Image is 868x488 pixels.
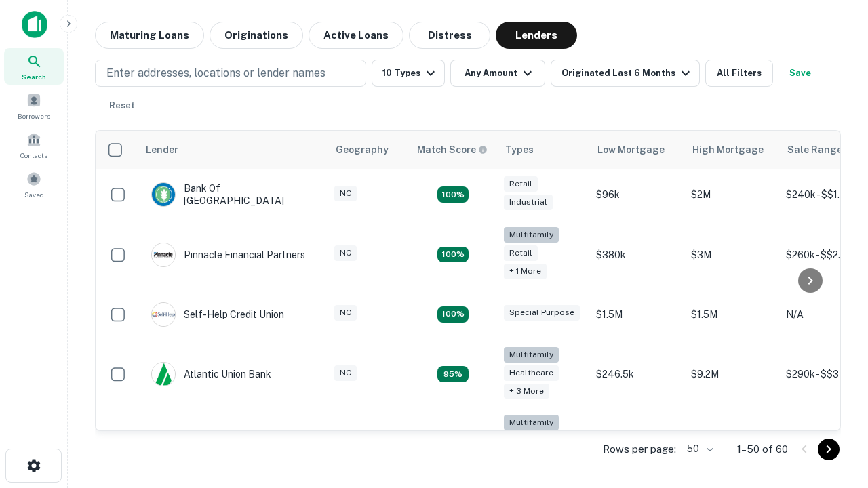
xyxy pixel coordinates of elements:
td: $3.2M [684,408,779,476]
td: $1.5M [589,289,684,340]
div: Bank Of [GEOGRAPHIC_DATA] [151,182,314,207]
div: Geography [336,142,389,158]
div: Pinnacle Financial Partners [151,243,305,267]
img: picture [152,363,175,386]
div: Lender [146,142,178,158]
td: $246k [589,408,684,476]
div: Self-help Credit Union [151,302,284,327]
button: Lenders [496,22,577,49]
p: 1–50 of 60 [737,441,788,457]
div: Special Purpose [504,305,580,321]
button: All Filters [705,60,773,87]
span: Search [22,71,46,82]
a: Search [4,48,64,85]
button: Maturing Loans [95,22,204,49]
div: Atlantic Union Bank [151,362,271,386]
img: picture [152,183,175,206]
div: Multifamily [504,347,559,363]
div: + 3 more [504,384,549,399]
div: Matching Properties: 17, hasApolloMatch: undefined [437,247,469,263]
div: Retail [504,176,538,192]
div: NC [334,245,357,261]
div: NC [334,365,357,381]
td: $246.5k [589,340,684,409]
div: Matching Properties: 9, hasApolloMatch: undefined [437,366,469,382]
div: Sale Range [787,142,842,158]
div: Matching Properties: 11, hasApolloMatch: undefined [437,306,469,323]
button: Originated Last 6 Months [551,60,700,87]
td: $380k [589,220,684,289]
th: Geography [328,131,409,169]
th: Capitalize uses an advanced AI algorithm to match your search with the best lender. The match sco... [409,131,497,169]
button: Active Loans [309,22,403,49]
div: NC [334,305,357,321]
iframe: Chat Widget [800,336,868,401]
span: Contacts [20,150,47,161]
td: $9.2M [684,340,779,409]
div: Retail [504,245,538,261]
div: NC [334,186,357,201]
a: Contacts [4,127,64,163]
div: Low Mortgage [597,142,665,158]
div: Multifamily [504,227,559,243]
span: Saved [24,189,44,200]
a: Saved [4,166,64,203]
button: Go to next page [818,439,840,460]
button: Originations [210,22,303,49]
button: Distress [409,22,490,49]
div: Matching Properties: 15, hasApolloMatch: undefined [437,186,469,203]
div: The Fidelity Bank [151,430,261,455]
div: Multifamily [504,415,559,430]
th: Types [497,131,589,169]
img: capitalize-icon.png [22,11,47,38]
div: 50 [682,439,715,459]
img: picture [152,303,175,326]
p: Enter addresses, locations or lender names [106,65,325,81]
div: Originated Last 6 Months [561,65,694,81]
td: $3M [684,220,779,289]
td: $96k [589,169,684,220]
button: Reset [100,92,144,119]
button: Any Amount [450,60,545,87]
button: 10 Types [372,60,445,87]
th: High Mortgage [684,131,779,169]
button: Enter addresses, locations or lender names [95,60,366,87]
span: Borrowers [18,110,50,121]
td: $1.5M [684,289,779,340]
img: picture [152,243,175,266]
th: Low Mortgage [589,131,684,169]
div: High Mortgage [692,142,764,158]
a: Borrowers [4,87,64,124]
th: Lender [138,131,328,169]
div: Industrial [504,195,553,210]
div: Capitalize uses an advanced AI algorithm to match your search with the best lender. The match sco... [417,142,488,157]
p: Rows per page: [603,441,676,457]
div: + 1 more [504,264,547,279]
h6: Match Score [417,142,485,157]
td: $2M [684,169,779,220]
button: Save your search to get updates of matches that match your search criteria. [778,60,822,87]
div: Types [505,142,534,158]
div: Healthcare [504,365,559,381]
